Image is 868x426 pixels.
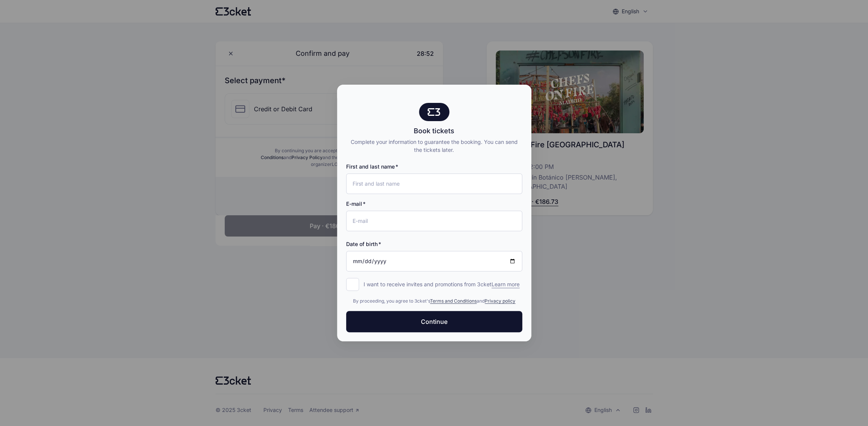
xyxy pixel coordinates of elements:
button: Continue [346,311,522,332]
div: Book tickets [346,126,522,136]
input: Date of birth [346,251,522,271]
input: First and last name [346,174,522,194]
span: Continue [421,317,447,326]
input: E-mail [346,211,522,231]
a: Privacy policy [485,298,515,304]
span: Learn more [491,281,520,288]
div: Complete your information to guarantee the booking. You can send the tickets later. [346,138,522,154]
div: By proceeding, you agree to 3cket's and [346,297,522,305]
a: Terms and Conditions [430,298,477,304]
p: I want to receive invites and promotions from 3cket [364,281,520,288]
label: First and last name [346,163,398,170]
label: E-mail [346,200,365,208]
label: Date of birth [346,240,381,248]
